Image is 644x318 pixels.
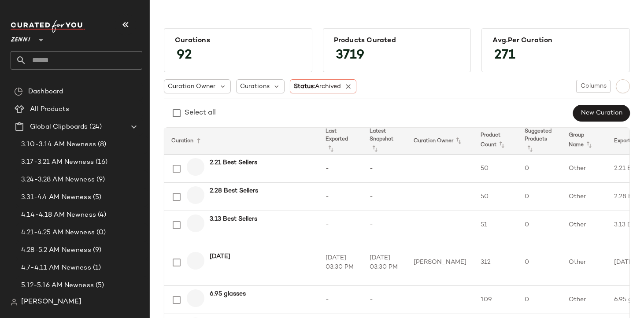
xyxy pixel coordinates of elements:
span: Columns [580,83,607,90]
td: - [318,183,363,211]
span: (0) [95,228,106,238]
span: 4.7-4.11 AM Newness [21,263,91,273]
div: Products Curated [334,37,460,45]
td: Other [562,155,607,183]
span: (16) [94,157,108,167]
td: Other [562,183,607,211]
div: Curations [175,37,301,45]
b: 2.28 Best Sellers [210,186,258,196]
button: New Curation [573,105,630,122]
td: [DATE] 03:30 PM [363,239,407,286]
th: Last Exported [318,128,363,155]
span: 271 [485,40,524,71]
b: [DATE] [210,252,230,261]
button: Columns [576,80,611,93]
td: - [318,155,363,183]
span: [PERSON_NAME] [21,297,81,307]
span: Global Clipboards [30,122,88,132]
span: New Curation [581,110,622,117]
img: cfy_white_logo.C9jOOHJF.svg [11,20,85,33]
div: Avg.per Curation [492,37,619,45]
td: 109 [474,286,518,314]
span: Archived [315,83,341,90]
td: - [363,155,407,183]
td: - [318,211,363,239]
td: 50 [474,183,518,211]
span: (4) [96,210,106,220]
td: 0 [518,183,562,211]
span: All Products [30,104,69,115]
td: - [363,286,407,314]
span: 92 [168,40,201,71]
th: Group Name [562,128,607,155]
span: 3.24-3.28 AM Newness [21,175,95,185]
td: - [363,183,407,211]
td: 0 [518,286,562,314]
th: Latest Snapshot [363,128,407,155]
td: 312 [474,239,518,286]
td: [PERSON_NAME] [407,239,474,286]
th: Curation Owner [407,128,474,155]
td: [DATE] 03:30 PM [318,239,363,286]
span: 3.17-3.21 AM Newness [21,157,94,167]
span: 3.31-4.4 AM Newness [21,192,91,203]
span: Zenni [11,30,30,46]
td: - [318,286,363,314]
span: 5.12-5.16 AM Newness [21,281,94,291]
span: (9) [91,245,101,255]
span: 4.21-4.25 AM Newness [21,228,95,238]
span: (1) [91,263,101,273]
span: (24) [88,122,102,132]
th: Product Count [474,128,518,155]
span: Curation Owner [168,82,215,91]
span: 3719 [327,40,373,71]
span: Status: [294,82,341,91]
td: Other [562,286,607,314]
b: 2.21 Best Sellers [210,158,257,167]
span: Curations [240,82,270,91]
td: Other [562,211,607,239]
td: 51 [474,211,518,239]
div: Select all [185,108,216,118]
td: 0 [518,211,562,239]
b: 6.95 glasses [210,289,246,299]
span: (9) [95,175,105,185]
td: 0 [518,155,562,183]
img: svg%3e [14,87,23,96]
span: (8) [96,140,106,150]
b: 3.13 Best Sellers [210,214,257,224]
td: - [363,211,407,239]
span: 4.28-5.2 AM Newness [21,245,91,255]
img: svg%3e [11,299,18,306]
td: Other [562,239,607,286]
span: Dashboard [28,87,63,97]
span: (5) [94,281,104,291]
td: 0 [518,239,562,286]
th: Suggested Products [518,128,562,155]
th: Curation [164,128,318,155]
span: 4.14-4.18 AM Newness [21,210,96,220]
span: 3.10-3.14 AM Newness [21,140,96,150]
span: (5) [91,192,101,203]
td: 50 [474,155,518,183]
